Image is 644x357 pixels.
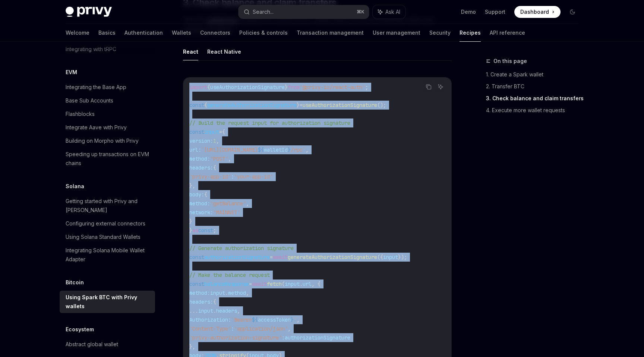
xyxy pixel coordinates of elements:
[291,146,306,153] span: /rpc`
[385,8,400,16] span: Ask AI
[66,325,94,334] h5: Ecosystem
[285,281,300,287] span: input
[285,84,288,91] span: }
[264,146,288,153] span: walletId
[249,281,252,287] span: =
[189,173,231,180] span: 'privy-app-id'
[460,24,481,42] a: Recipes
[288,325,291,332] span: ,
[204,129,219,135] span: input
[201,146,258,153] span: `[URL][DOMAIN_NAME]
[288,84,300,91] span: from
[189,102,204,108] span: const
[189,191,204,198] span: body:
[231,316,252,323] span: `Bearer
[66,293,151,311] div: Using Spark BTC with Privy wallets
[270,254,273,260] span: =
[234,173,273,180] span: 'your-app-id'
[291,316,294,323] span: }
[204,281,249,287] span: balanceResponse
[514,6,561,18] a: Dashboard
[66,96,113,105] div: Base Sub Accounts
[461,8,476,16] a: Demo
[198,227,213,234] span: const
[520,8,549,16] span: Dashboard
[239,24,288,42] a: Policies & controls
[66,278,84,287] h5: Bitcoin
[204,102,207,108] span: {
[252,281,267,287] span: await
[189,245,294,252] span: // Generate authorization signature
[189,218,192,225] span: }
[228,290,246,296] span: method
[189,209,213,216] span: network:
[258,146,264,153] span: ${
[213,227,216,234] span: ;
[436,82,445,92] button: Ask AI
[219,129,222,135] span: =
[189,272,270,278] span: // Make the balance request
[231,173,234,180] span: :
[258,316,291,323] span: accessToken
[213,138,216,144] span: 1
[239,5,369,19] button: Search...⌘K
[297,102,300,108] span: }
[66,123,127,132] div: Integrate Aave with Privy
[204,191,207,198] span: {
[198,307,213,314] span: input
[60,338,155,351] a: Abstract global wallet
[486,92,584,104] a: 3. Check balance and claim transfers
[98,24,116,42] a: Basics
[210,84,285,91] span: useAuthorizationSignature
[213,164,216,171] span: {
[485,8,505,16] a: Support
[493,57,527,66] span: On this page
[189,254,204,260] span: const
[213,307,216,314] span: .
[383,254,398,260] span: input
[303,102,377,108] span: useAuthorizationSignature
[377,102,386,108] span: ();
[60,121,155,134] a: Integrate Aave with Privy
[377,254,383,260] span: ({
[60,94,155,107] a: Base Sub Accounts
[365,84,368,91] span: ;
[66,110,95,119] div: Flashblocks
[246,200,249,207] span: ,
[60,230,155,244] a: Using Solana Standard Wallets
[189,325,231,332] span: 'Content-Type'
[288,254,377,260] span: generateAuthorizationSignature
[189,146,201,153] span: url:
[231,325,234,332] span: :
[234,325,288,332] span: 'application/json'
[189,155,210,162] span: method:
[66,83,126,92] div: Integrating the Base App
[66,7,112,17] img: dark logo
[285,334,350,341] span: authorizationSignature
[189,138,213,144] span: version:
[246,290,249,296] span: ,
[60,107,155,121] a: Flashblocks
[566,6,578,18] button: Toggle dark mode
[189,164,213,171] span: headers:
[66,219,145,228] div: Configuring external connectors
[189,334,282,341] span: 'privy-authorization-signature'
[189,129,204,135] span: const
[210,200,246,207] span: 'getBalance'
[288,146,291,153] span: }
[252,316,258,323] span: ${
[189,290,210,296] span: method:
[66,340,118,349] div: Abstract global wallet
[192,227,198,234] span: as
[306,146,309,153] span: ,
[312,281,321,287] span: , {
[294,316,297,323] span: `
[200,24,230,42] a: Connectors
[216,307,237,314] span: headers
[172,24,191,42] a: Wallets
[66,233,141,241] div: Using Solana Standard Wallets
[225,290,228,296] span: .
[124,24,163,42] a: Authentication
[282,334,285,341] span: :
[60,244,155,266] a: Integrating Solana Mobile Wallet Adapter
